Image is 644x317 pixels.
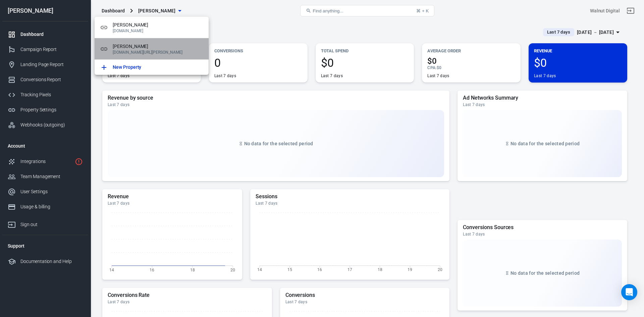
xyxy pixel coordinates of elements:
div: [PERSON_NAME][DOMAIN_NAME][URL][PERSON_NAME] [95,38,209,60]
a: New Property [95,60,209,75]
p: [DOMAIN_NAME] [113,29,203,33]
p: New Property [113,64,141,71]
div: Open Intercom Messenger [621,284,637,300]
p: [DOMAIN_NAME][URL][PERSON_NAME] [113,50,203,55]
span: [PERSON_NAME] [113,43,203,50]
span: [PERSON_NAME] [113,21,203,29]
div: [PERSON_NAME][DOMAIN_NAME] [95,17,209,38]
